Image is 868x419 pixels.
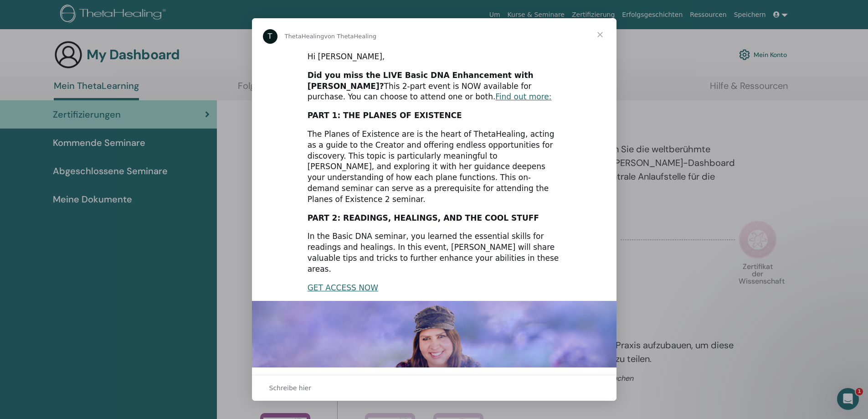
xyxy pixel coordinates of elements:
b: PART 1: THE PLANES OF EXISTENCE [308,111,462,120]
div: The Planes of Existence are is the heart of ThetaHealing, acting as a guide to the Creator and of... [308,129,561,205]
div: Hi [PERSON_NAME], [308,52,561,62]
span: Schreibe hier [269,382,312,394]
div: In the Basic DNA seminar, you learned the essential skills for readings and healings. In this eve... [308,231,561,274]
span: von ThetaHealing [324,33,376,40]
span: Schließen [584,18,616,51]
span: ThetaHealing [285,33,324,40]
a: GET ACCESS NOW [308,283,378,292]
a: Find out more: [495,92,551,101]
div: This 2-part event is NOW available for purchase. You can choose to attend one or both. [308,70,561,103]
b: Did you miss the LIVE Basic DNA Enhancement with [PERSON_NAME]? [308,71,534,91]
div: Unterhaltung öffnen und antworten [252,375,616,401]
b: PART 2: READINGS, HEALINGS, AND THE COOL STUFF [308,213,539,222]
div: Profile image for ThetaHealing [263,29,277,44]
